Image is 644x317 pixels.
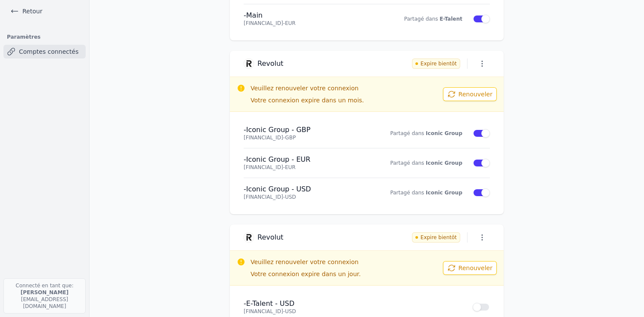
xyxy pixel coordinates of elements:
[244,11,369,20] h4: - Main
[251,84,443,92] h3: Veuillez renouveler votre connexion
[3,45,86,58] a: Comptes connectés
[443,87,497,101] button: Renouveler
[244,134,369,141] p: [FINANCIAL_ID] - GBP
[244,20,369,27] p: [FINANCIAL_ID] - EUR
[21,289,69,295] strong: [PERSON_NAME]
[251,270,443,278] p: Votre connexion expire dans un jour.
[244,155,369,164] h4: - Iconic Group - EUR
[426,130,462,136] a: Iconic Group
[244,308,462,315] p: [FINANCIAL_ID] - USD
[244,299,462,308] h4: - E-Talent - USD
[244,126,369,134] h4: - Iconic Group - GBP
[3,31,86,43] h3: Paramètres
[380,189,462,196] p: Partagé dans
[380,15,462,22] p: Partagé dans
[251,258,443,266] h3: Veuillez renouveler votre connexion
[443,261,497,275] button: Renouveler
[244,232,254,243] img: Revolut logo
[412,58,460,69] span: Expire bientôt
[380,130,462,137] p: Partagé dans
[244,58,254,69] img: Revolut logo
[251,96,443,105] p: Votre connexion expire dans un mois.
[257,233,283,242] h3: Revolut
[257,59,283,68] h3: Revolut
[412,232,460,243] span: Expire bientôt
[426,190,462,196] a: Iconic Group
[3,278,86,314] p: Connecté en tant que: [EMAIL_ADDRESS][DOMAIN_NAME]
[426,160,462,166] a: Iconic Group
[244,185,369,194] h4: - Iconic Group - USD
[7,5,46,17] a: Retour
[440,16,462,22] a: E-Talent
[244,194,369,200] p: [FINANCIAL_ID] - USD
[380,160,462,166] p: Partagé dans
[244,164,369,171] p: [FINANCIAL_ID] - EUR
